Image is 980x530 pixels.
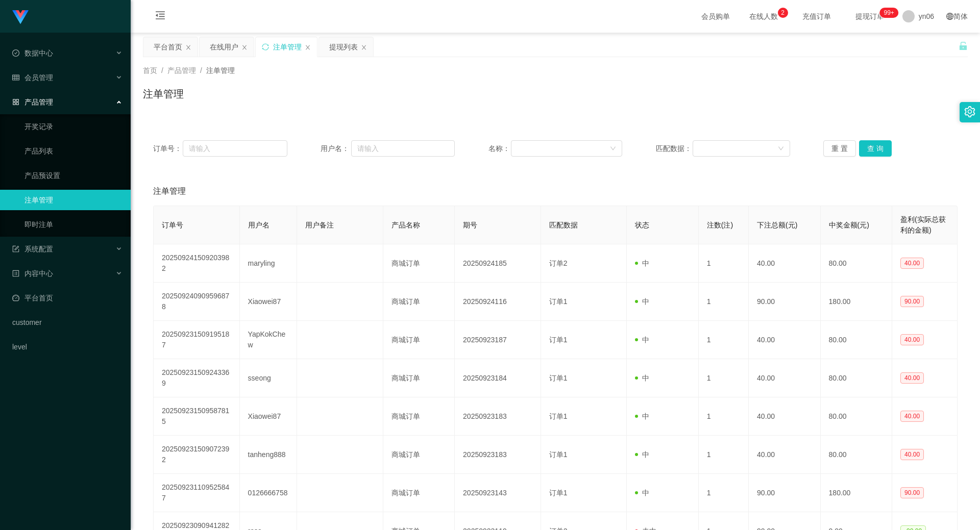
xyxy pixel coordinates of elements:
span: 订单2 [549,259,568,267]
td: 商城订单 [383,359,455,397]
td: 40.00 [749,359,820,397]
td: 40.00 [749,321,820,359]
td: 80.00 [821,321,892,359]
span: 40.00 [900,334,924,345]
span: 数据中心 [12,49,53,57]
span: 中 [635,374,649,382]
td: YapKokChew [240,321,297,359]
span: 会员管理 [12,73,53,82]
span: 订单1 [549,297,568,306]
span: 在线人数 [744,13,783,20]
span: 订单号 [162,221,183,229]
td: 商城订单 [383,436,455,474]
td: 1 [699,397,749,436]
span: 中 [635,489,649,497]
span: 中 [635,450,649,459]
span: 中 [635,412,649,420]
td: 202509231509072392 [154,436,240,474]
td: 商城订单 [383,397,455,436]
span: 40.00 [900,372,924,384]
a: 注单管理 [24,190,122,210]
span: 产品管理 [12,98,53,106]
span: 90.00 [900,296,924,307]
span: 订单1 [549,412,568,420]
td: 1 [699,436,749,474]
td: 20250924116 [455,283,541,321]
td: 1 [699,359,749,397]
td: 20250923187 [455,321,541,359]
a: customer [12,312,122,333]
i: 图标: menu-fold [143,1,178,33]
td: 80.00 [821,244,892,283]
td: 180.00 [821,283,892,321]
td: 1 [699,474,749,512]
td: tanheng888 [240,436,297,474]
span: 90.00 [900,487,924,498]
span: 盈利(实际总获利的金额) [900,215,946,234]
span: 订单1 [549,450,568,459]
div: 提现列表 [329,37,358,57]
span: / [161,66,163,74]
span: 状态 [635,221,649,229]
td: 202509231509587815 [154,397,240,436]
span: 中 [635,259,649,267]
span: 40.00 [900,411,924,422]
td: 1 [699,283,749,321]
td: 202509231509195187 [154,321,240,359]
td: 20250923183 [455,397,541,436]
span: 提现订单 [850,13,889,20]
input: 请输入 [351,140,455,157]
td: 202509231109525847 [154,474,240,512]
span: 订单1 [549,336,568,344]
td: 商城订单 [383,321,455,359]
span: 中 [635,297,649,306]
td: Xiaowei87 [240,283,297,321]
i: 图标: sync [262,43,269,51]
span: 首页 [143,66,157,74]
td: 80.00 [821,397,892,436]
sup: 2 [778,8,788,18]
span: 名称： [488,143,511,154]
i: 图标: close [305,44,311,51]
span: 内容中心 [12,269,53,277]
span: 下注总额(元) [757,221,797,229]
td: 40.00 [749,244,820,283]
span: 注单管理 [206,66,235,74]
td: 90.00 [749,283,820,321]
i: 图标: table [12,74,19,81]
td: 202509231509243369 [154,359,240,397]
i: 图标: appstore-o [12,98,19,106]
span: 40.00 [900,258,924,269]
td: 40.00 [749,436,820,474]
span: 中奖金额(元) [829,221,869,229]
td: 180.00 [821,474,892,512]
i: 图标: close [185,44,191,51]
img: logo.9652507e.png [12,10,29,24]
span: 订单号： [153,143,183,154]
span: 40.00 [900,449,924,460]
td: 20250923143 [455,474,541,512]
span: 中 [635,336,649,344]
td: sseong [240,359,297,397]
td: 商城订单 [383,283,455,321]
sup: 326 [879,8,898,18]
p: 2 [781,8,785,18]
i: 图标: global [946,13,953,20]
span: 匹配数据 [549,221,578,229]
span: 用户名： [321,143,351,154]
span: 用户备注 [305,221,334,229]
i: 图标: check-circle-o [12,49,19,57]
td: 202509241509203982 [154,244,240,283]
span: 注数(注) [707,221,733,229]
td: 202509240909596878 [154,283,240,321]
td: 90.00 [749,474,820,512]
td: 40.00 [749,397,820,436]
td: maryling [240,244,297,283]
a: 产品预设置 [24,165,122,186]
td: Xiaowei87 [240,397,297,436]
td: 商城订单 [383,244,455,283]
span: 匹配数据： [656,143,693,154]
span: 用户名 [248,221,269,229]
a: 即时注单 [24,214,122,235]
span: 期号 [463,221,477,229]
